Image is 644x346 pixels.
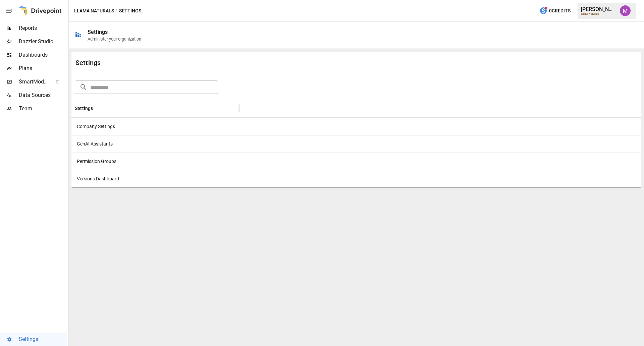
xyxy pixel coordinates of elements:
div: / [115,7,118,15]
button: Sort [94,104,103,113]
div: Settings [75,106,93,111]
div: Settings [75,59,357,67]
span: 0 Credits [549,7,571,15]
div: Company Settings [71,118,239,135]
span: Team [19,105,67,113]
span: ™ [48,77,53,85]
span: Settings [19,335,67,343]
div: Administer your organization [88,37,141,42]
div: Settings [88,29,108,35]
span: Dashboards [19,51,67,59]
div: GenAI Assistants [71,135,239,153]
span: Dazzler Studio [19,38,67,46]
span: Data Sources [19,91,67,99]
button: Llama Naturals [74,7,114,15]
div: Permission Groups [71,153,239,170]
img: Umer Muhammed [620,5,631,16]
span: Plans [19,64,67,72]
div: Versions Dashboard [71,170,239,187]
button: 0Credits [537,5,573,17]
span: SmartModel [19,78,48,86]
div: Llama Naturals [581,12,616,15]
button: Umer Muhammed [616,1,635,20]
span: Reports [19,24,67,32]
div: [PERSON_NAME] [581,6,616,12]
